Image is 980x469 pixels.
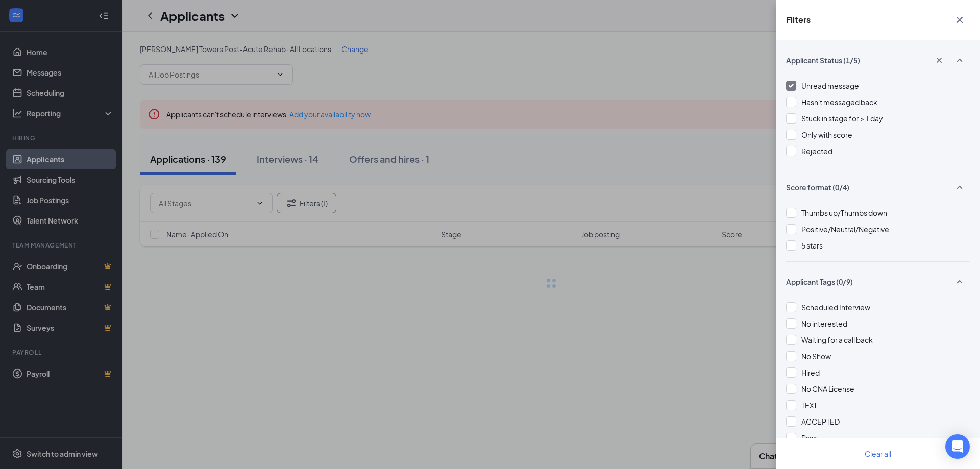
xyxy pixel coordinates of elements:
[949,178,970,197] button: SmallChevronUp
[801,401,817,410] span: TEXT
[801,130,852,139] span: Only with score
[852,443,903,464] button: Clear all
[786,55,860,65] span: Applicant Status (1/5)
[953,54,966,66] svg: SmallChevronUp
[801,146,832,156] span: Rejected
[801,208,887,217] span: Thumbs up/Thumbs down
[786,277,853,287] span: Applicant Tags (0/9)
[945,434,970,459] div: Open Intercom Messenger
[801,352,831,361] span: No Show
[801,81,859,90] span: Unread message
[949,51,970,70] button: SmallChevronUp
[934,55,944,65] svg: Cross
[801,384,854,393] span: No CNA License
[949,10,970,30] button: Cross
[801,368,820,377] span: Hired
[786,182,849,192] span: Score format (0/4)
[801,241,823,250] span: 5 stars
[801,319,847,328] span: No interested
[801,303,870,312] span: Scheduled Interview
[786,14,811,26] h5: Filters
[801,114,883,123] span: Stuck in stage for > 1 day
[953,276,966,288] svg: SmallChevronUp
[801,335,873,344] span: Waiting for a call back
[801,225,889,234] span: Positive/Neutral/Negative
[801,433,817,442] span: Pass
[953,181,966,193] svg: SmallChevronUp
[789,84,794,88] img: checkbox
[801,417,840,426] span: ACCEPTED
[949,272,970,291] button: SmallChevronUp
[953,14,966,26] svg: Cross
[929,52,949,69] button: Cross
[801,97,877,107] span: Hasn't messaged back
